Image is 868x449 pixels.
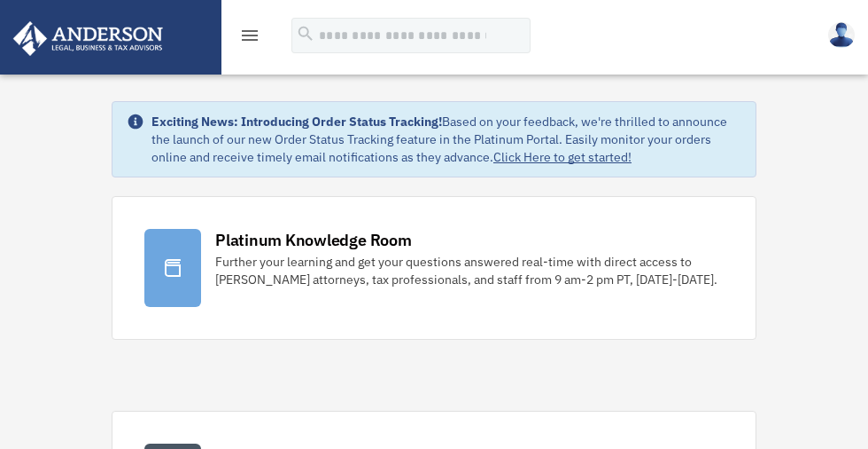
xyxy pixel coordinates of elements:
a: menu [239,31,260,46]
i: search [296,24,315,43]
a: Click Here to get started! [493,149,632,165]
img: User Pic [828,22,855,48]
div: Further your learning and get your questions answered real-time with direct access to [PERSON_NAM... [215,253,724,288]
div: Based on your feedback, we're thrilled to announce the launch of our new Order Status Tracking fe... [151,113,741,166]
div: Platinum Knowledge Room [215,229,412,251]
i: menu [239,25,260,46]
a: Platinum Knowledge Room Further your learning and get your questions answered real-time with dire... [112,196,756,340]
strong: Exciting News: Introducing Order Status Tracking! [151,114,442,130]
img: Anderson Advisors Platinum Portal [8,21,168,56]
